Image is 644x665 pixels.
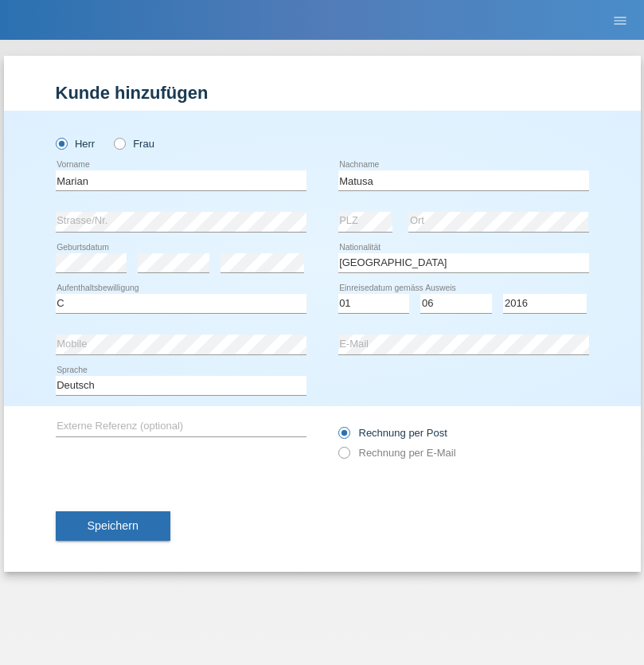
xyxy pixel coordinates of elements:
input: Rechnung per Post [338,427,349,447]
label: Rechnung per E-Mail [338,447,456,459]
label: Frau [114,138,154,150]
input: Rechnung per E-Mail [338,447,349,467]
label: Rechnung per Post [338,427,447,439]
button: Speichern [56,511,170,542]
input: Herr [56,138,66,148]
span: Speichern [88,519,139,532]
input: Frau [114,138,124,148]
label: Herr [56,138,96,150]
h1: Kunde hinzufügen [56,83,589,103]
i: menu [612,13,628,29]
a: menu [604,15,636,25]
